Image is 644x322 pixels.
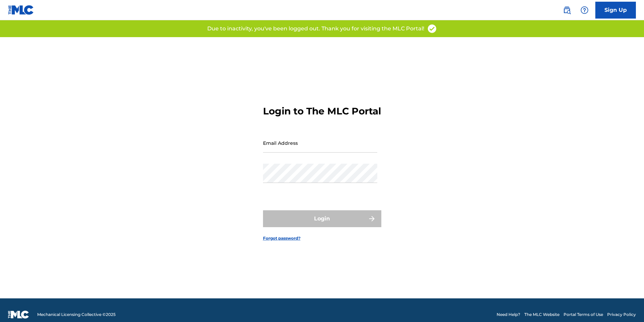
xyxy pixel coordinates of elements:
div: Help [578,3,591,17]
a: Public Search [560,3,574,17]
img: search [563,6,571,14]
a: Forgot password? [263,235,301,241]
a: Portal Terms of Use [564,312,603,318]
h3: Login to The MLC Portal [263,105,381,117]
a: Privacy Policy [607,312,636,318]
a: The MLC Website [524,312,559,318]
a: Need Help? [497,312,520,318]
span: Mechanical Licensing Collective © 2025 [37,312,116,318]
p: Due to inactivity, you've been logged out. Thank you for visiting the MLC Portal! [207,25,424,33]
img: logo [8,311,29,319]
a: Sign Up [595,2,636,19]
img: access [427,24,437,34]
img: help [580,6,589,14]
img: MLC Logo [8,5,34,15]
